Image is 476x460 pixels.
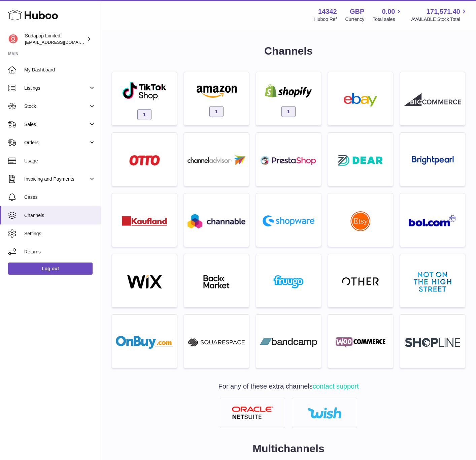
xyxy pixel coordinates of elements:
a: roseta-kaufland [115,197,173,243]
a: woocommerce [332,318,389,365]
img: roseta-otto [129,155,160,165]
strong: GBP [350,7,364,16]
a: roseta-shopware [260,197,317,243]
a: roseta-brightpearl [404,136,462,183]
span: 171,571.40 [427,7,460,16]
a: 171,571.40 AVAILABLE Stock Total [411,7,468,23]
span: 1 [209,106,224,117]
span: Stock [24,103,89,110]
a: amazon 1 [188,75,245,122]
a: Log out [8,263,93,275]
a: 0.00 Total sales [373,7,403,23]
span: Returns [24,249,96,255]
a: contact support [313,382,359,390]
span: Listings [24,85,89,91]
img: netsuite [232,406,274,420]
a: notonthehighstreet [404,257,462,304]
a: roseta-otto [115,136,173,183]
span: Usage [24,158,96,164]
img: fruugo [260,275,317,288]
span: 1 [137,109,151,120]
img: backmarket [188,275,245,288]
span: 1 [281,106,296,117]
img: roseta-shopware [260,213,317,229]
span: [EMAIL_ADDRESS][DOMAIN_NAME] [25,39,99,45]
a: roseta-prestashop [260,136,317,183]
img: roseta-etsy [350,211,371,231]
img: amazon [188,84,245,98]
img: ebay [332,93,389,106]
div: Huboo Ref [314,16,337,23]
a: ebay [332,75,389,122]
img: roseta-tiktokshop [122,81,167,101]
img: notonthehighstreet [414,272,451,292]
img: roseta-shopline [405,338,460,347]
a: roseta-tiktokshop 1 [115,75,173,122]
img: roseta-channable [188,214,245,228]
a: roseta-bol [404,197,462,243]
span: My Dashboard [24,67,96,73]
img: roseta-channel-advisor [188,155,245,165]
a: roseta-bigcommerce [404,75,462,122]
img: roseta-brightpearl [412,156,454,165]
a: onbuy [115,318,173,365]
a: bandcamp [260,318,317,365]
div: Sodapop Limited [25,33,86,45]
span: Settings [24,231,96,237]
img: woocommerce [332,336,389,349]
img: wix [116,275,173,288]
a: roseta-channel-advisor [188,136,245,183]
a: roseta-shopline [404,318,462,365]
img: internalAdmin-14342@internal.huboo.com [8,34,18,44]
img: roseta-prestashop [260,154,317,167]
img: other [342,277,379,287]
span: Orders [24,140,89,146]
span: Invoicing and Payments [24,176,89,182]
img: onbuy [116,336,173,349]
span: AVAILABLE Stock Total [411,16,468,23]
a: fruugo [260,257,317,304]
strong: 14342 [318,7,337,16]
a: roseta-etsy [332,197,389,243]
span: Total sales [373,16,403,23]
a: shopify 1 [260,75,317,122]
span: Channels [24,212,96,219]
div: Currency [345,16,365,23]
a: backmarket [188,257,245,304]
img: roseta-bol [409,215,456,227]
img: roseta-bigcommerce [404,93,461,106]
img: wish [308,407,341,419]
img: roseta-dear [336,153,385,168]
h1: Channels [112,44,465,58]
img: squarespace [188,336,245,349]
h2: Multichannels [112,441,465,456]
a: other [332,257,389,304]
img: bandcamp [260,336,317,349]
a: squarespace [188,318,245,365]
span: Cases [24,194,96,201]
img: shopify [260,84,317,98]
a: roseta-channable [188,197,245,243]
span: For any of these extra channels [218,382,359,390]
span: Sales [24,121,89,128]
a: wix [115,257,173,304]
img: roseta-kaufland [122,216,167,226]
span: 0.00 [382,7,395,16]
a: roseta-dear [332,136,389,183]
